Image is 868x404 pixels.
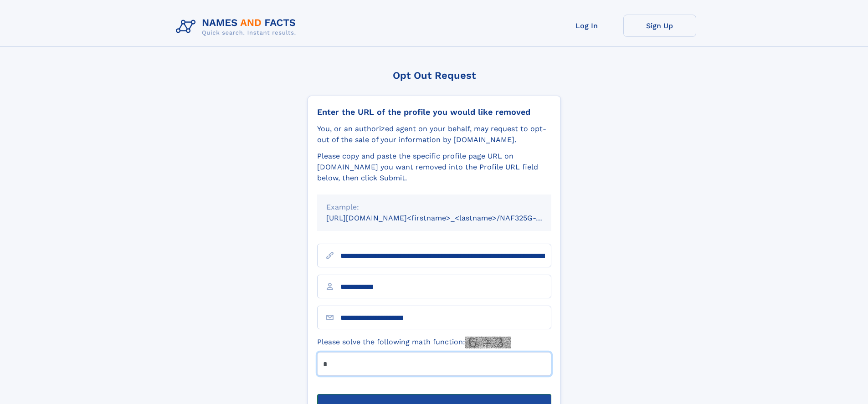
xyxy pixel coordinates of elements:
[326,202,542,213] div: Example:
[623,15,696,37] a: Sign Up
[317,337,511,348] label: Please solve the following math function:
[317,151,551,184] div: Please copy and paste the specific profile page URL on [DOMAIN_NAME] you want removed into the Pr...
[172,15,303,39] img: Logo Names and Facts
[550,15,623,37] a: Log In
[326,214,569,222] small: [URL][DOMAIN_NAME]<firstname>_<lastname>/NAF325G-xxxxxxxx
[317,123,551,145] div: You, or an authorized agent on your behalf, may request to opt-out of the sale of your informatio...
[308,70,561,81] div: Opt Out Request
[317,107,551,117] div: Enter the URL of the profile you would like removed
